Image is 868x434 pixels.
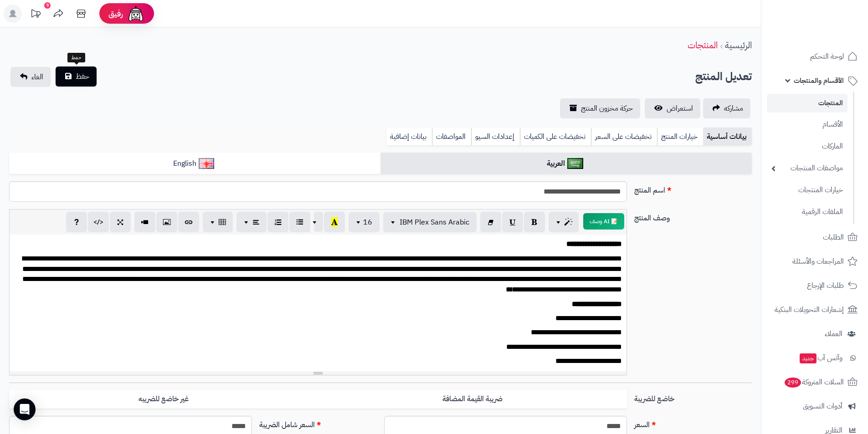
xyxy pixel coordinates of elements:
img: English [199,158,215,169]
button: 16 [349,212,380,232]
span: الطلبات [823,231,844,244]
a: استعراض [645,98,700,118]
button: 📝 AI وصف [583,213,624,230]
span: رفيق [108,8,123,19]
label: خاضع للضريبة [631,390,755,404]
a: بيانات إضافية [386,128,432,146]
a: العملاء [767,323,863,345]
img: logo-2.png [806,25,859,44]
span: السلات المتروكة [784,376,844,388]
span: حركة مخزون المنتج [581,103,633,114]
a: الملفات الرقمية [767,202,847,222]
a: English [9,153,380,175]
a: مشاركه [703,98,750,118]
a: لوحة التحكم [767,46,863,67]
a: إشعارات التحويلات البنكية [767,299,863,321]
a: المنتجات [688,38,718,52]
a: وآتس آبجديد [767,347,863,369]
label: اسم المنتج [631,181,755,196]
a: بيانات أساسية [703,128,752,146]
span: إشعارات التحويلات البنكية [775,303,844,316]
div: حفظ [67,53,85,63]
button: IBM Plex Sans Arabic [383,212,477,232]
span: حفظ [76,71,89,82]
a: المواصفات [432,128,471,146]
h2: تعديل المنتج [695,67,752,86]
a: أدوات التسويق [767,395,863,417]
span: أدوات التسويق [803,400,842,413]
span: مشاركه [724,103,743,114]
a: الماركات [767,137,847,156]
label: السعر شامل الضريبة [256,416,380,430]
span: 299 [785,378,801,388]
a: إعدادات السيو [471,128,520,146]
a: الغاء [10,67,51,87]
label: غير خاضع للضريبه [9,390,318,408]
a: تحديثات المنصة [24,5,47,25]
div: 9 [44,2,51,9]
span: لوحة التحكم [810,50,844,63]
span: IBM Plex Sans Arabic [400,217,469,228]
span: الغاء [31,71,43,82]
a: مواصفات المنتجات [767,158,847,178]
img: العربية [567,158,583,169]
a: الطلبات [767,226,863,248]
span: وآتس آب [799,352,842,364]
a: خيارات المنتج [657,128,703,146]
a: طلبات الإرجاع [767,275,863,296]
a: السلات المتروكة299 [767,371,863,393]
a: المراجعات والأسئلة [767,250,863,272]
button: حفظ [56,66,97,87]
span: جديد [800,353,817,363]
span: 16 [363,217,372,228]
span: العملاء [825,327,842,340]
a: العربية [380,153,752,175]
img: ai-face.png [127,5,145,23]
span: الأقسام والمنتجات [794,74,844,87]
div: Open Intercom Messenger [14,398,36,420]
a: خيارات المنتجات [767,180,847,200]
a: تخفيضات على السعر [591,128,657,146]
a: المنتجات [767,94,847,112]
a: حركة مخزون المنتج [560,98,640,118]
label: السعر [631,416,755,430]
a: تخفيضات على الكميات [520,128,591,146]
span: استعراض [667,103,693,114]
span: المراجعات والأسئلة [792,255,844,268]
a: الأقسام [767,115,847,134]
span: طلبات الإرجاع [807,279,844,292]
label: وصف المنتج [631,209,755,224]
a: الرئيسية [725,38,752,52]
label: ضريبة القيمة المضافة [318,390,627,408]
